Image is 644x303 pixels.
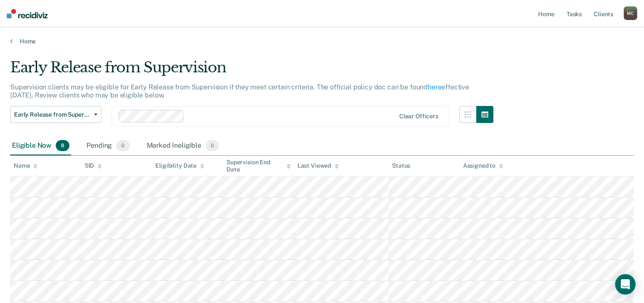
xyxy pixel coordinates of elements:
[116,140,129,151] span: 0
[85,137,131,155] div: Pending0
[85,162,102,169] div: SID
[14,111,91,118] span: Early Release from Supervision
[14,162,37,169] div: Name
[155,162,204,169] div: Eligibility Date
[145,137,221,155] div: Marked Ineligible0
[10,83,469,99] p: Supervision clients may be eligible for Early Release from Supervision if they meet certain crite...
[10,106,101,123] button: Early Release from Supervision
[56,140,69,151] span: 8
[399,113,438,120] div: Clear officers
[624,6,637,20] div: M C
[624,6,637,20] button: MC
[226,159,291,173] div: Supervision End Date
[298,162,339,169] div: Last Viewed
[10,137,71,155] div: Eligible Now8
[392,162,410,169] div: Status
[428,83,441,91] a: here
[10,37,634,45] a: Home
[463,162,503,169] div: Assigned to
[10,59,493,83] div: Early Release from Supervision
[7,9,48,18] img: Recidiviz
[206,140,219,151] span: 0
[615,274,635,294] div: Open Intercom Messenger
